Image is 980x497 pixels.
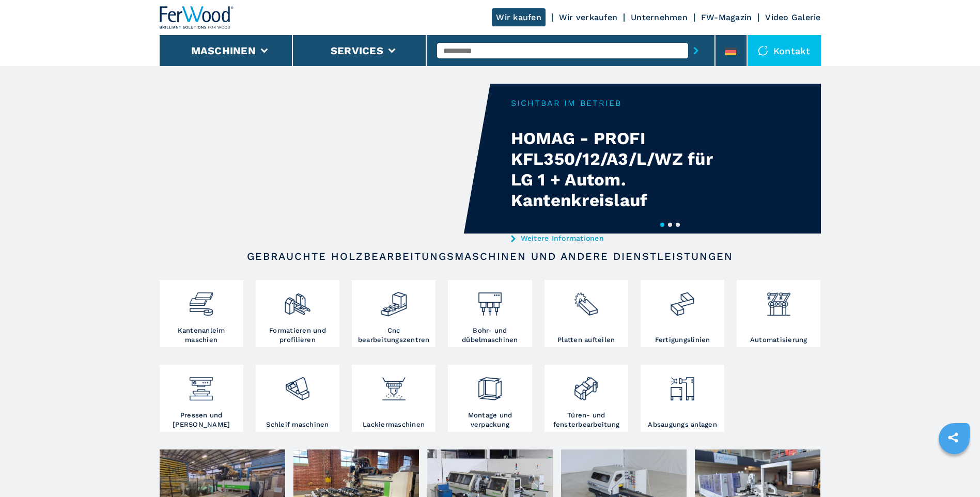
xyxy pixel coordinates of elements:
a: Lackiermaschinen [352,365,435,432]
a: Fertigungslinien [641,280,724,347]
button: 1 [660,223,664,227]
img: aspirazione_1.png [668,367,696,402]
a: Kantenanleim maschien [160,280,243,347]
img: centro_di_lavoro_cnc_2.png [380,283,408,318]
h3: Automatisierung [750,335,807,345]
h3: Kantenanleim maschien [162,326,241,345]
a: Pressen und [PERSON_NAME] [160,365,243,432]
img: Ferwood [160,6,234,29]
a: Unternehmen [631,12,688,22]
h3: Montage und verpackung [450,411,529,429]
button: 2 [668,223,672,227]
img: squadratrici_2.png [284,283,311,318]
img: levigatrici_2.png [284,367,311,402]
a: Absaugungs anlagen [641,365,724,432]
a: Türen- und fensterbearbeitung [545,365,628,432]
img: automazione.png [765,283,792,318]
img: Kontakt [758,45,768,56]
img: pressa-strettoia.png [188,367,215,402]
a: Video Galerie [765,12,820,22]
div: Kontakt [748,35,821,66]
h3: Formatieren und profilieren [258,326,337,345]
h3: Platten aufteilen [557,335,615,345]
button: submit-button [688,39,704,63]
button: Maschinen [191,44,256,57]
img: foratrici_inseritrici_2.png [476,283,504,318]
a: Wir kaufen [492,8,546,26]
img: linee_di_produzione_2.png [668,283,696,318]
a: Schleif maschinen [256,365,339,432]
video: Your browser does not support the video tag. [160,84,490,234]
button: Services [331,44,383,57]
h3: Absaugungs anlagen [648,420,717,429]
iframe: Chat [936,451,972,489]
button: 3 [676,223,680,227]
a: Bohr- und dübelmaschinen [448,280,532,347]
img: sezionatrici_2.png [572,283,600,318]
a: Formatieren und profilieren [256,280,339,347]
h3: Cnc bearbeitungszentren [354,326,433,345]
a: sharethis [940,425,966,451]
a: Weitere Informationen [511,234,713,242]
h3: Schleif maschinen [266,420,329,429]
a: Wir verkaufen [559,12,617,22]
a: Montage und verpackung [448,365,532,432]
a: Platten aufteilen [545,280,628,347]
img: montaggio_imballaggio_2.png [476,367,504,402]
h3: Fertigungslinien [655,335,710,345]
img: bordatrici_1.png [188,283,215,318]
h3: Lackiermaschinen [363,420,425,429]
h3: Bohr- und dübelmaschinen [450,326,529,345]
img: lavorazione_porte_finestre_2.png [572,367,600,402]
h2: Gebrauchte Holzbearbeitungsmaschinen und andere Dienstleistungen [193,250,788,262]
h3: Türen- und fensterbearbeitung [547,411,626,429]
h3: Pressen und [PERSON_NAME] [162,411,241,429]
a: FW-Magazin [701,12,752,22]
a: Cnc bearbeitungszentren [352,280,435,347]
a: Automatisierung [737,280,820,347]
img: verniciatura_1.png [380,367,408,402]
